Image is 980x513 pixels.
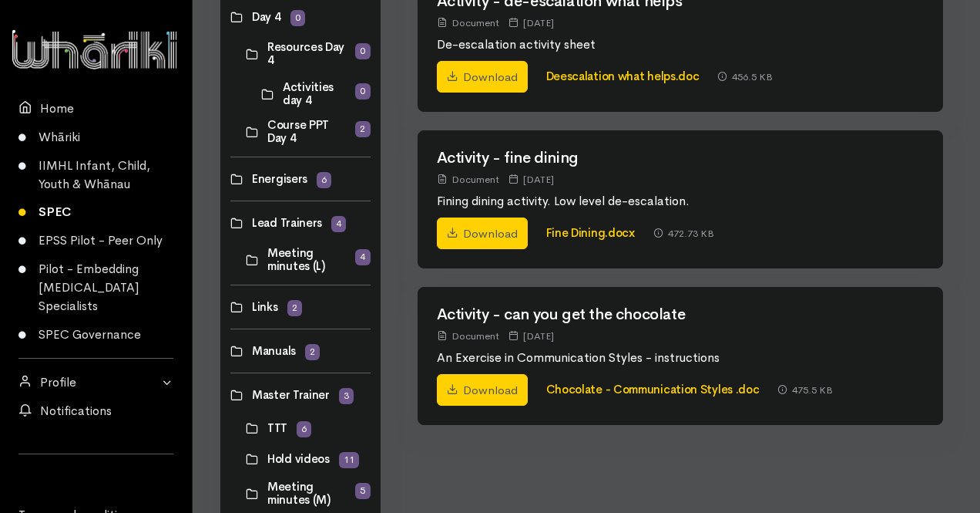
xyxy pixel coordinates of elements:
[508,171,554,187] div: [DATE]
[546,382,760,397] a: Chocolate - Communication Styles .doc
[437,349,925,367] p: An Exercise in Communication Styles - instructions
[437,328,499,344] div: Document
[437,192,925,211] p: Fining dining activity. Low level de-escalation.
[65,464,127,482] iframe: LinkedIn Embedded Content
[437,218,528,250] a: Download
[508,328,554,344] div: [DATE]
[777,382,833,398] div: 475.5 KB
[437,171,499,187] div: Document
[546,225,635,240] a: Fine Dining.docx
[717,69,773,85] div: 456.5 KB
[437,35,925,54] p: De-escalation activity sheet
[653,225,714,241] div: 472.73 KB
[437,374,528,407] a: Download
[437,61,528,93] a: Download
[546,69,700,83] a: Deescalation what helps.doc
[437,15,499,31] div: Document
[508,15,554,31] div: [DATE]
[437,150,925,167] h2: Activity - fine dining
[18,464,173,501] div: Follow us on LinkedIn
[437,306,925,323] h2: Activity - can you get the chocolate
